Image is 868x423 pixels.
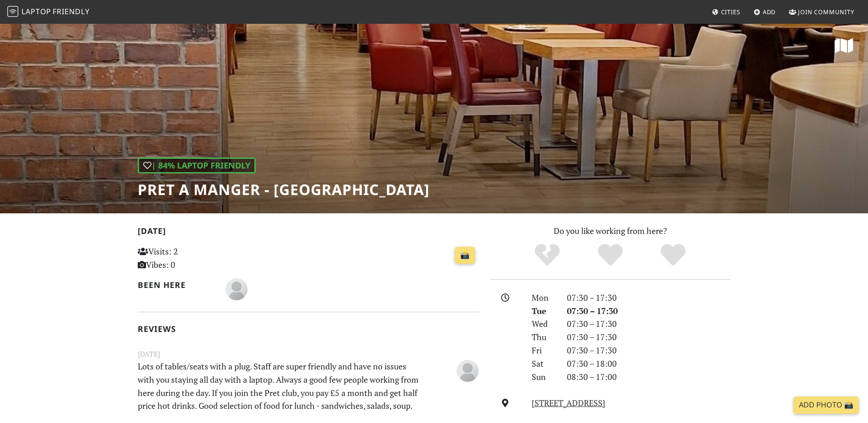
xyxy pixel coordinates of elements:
div: | 84% Laptop Friendly [138,157,256,174]
a: LaptopFriendly LaptopFriendly [7,4,90,20]
p: Lots of tables/seats with a plug. Staff are super friendly and have no issues with you staying al... [132,360,426,412]
div: Tue [526,304,561,318]
div: 07:30 – 17:30 [561,317,736,331]
div: 07:30 – 17:30 [561,344,736,357]
a: Add Photo 📸 [793,396,859,414]
div: Fri [526,344,561,357]
h2: Reviews [138,324,479,334]
div: Sat [526,357,561,370]
div: 07:30 – 18:00 [561,357,736,370]
span: M W [226,283,248,294]
small: [DATE] [132,348,485,360]
div: Thu [526,331,561,344]
p: Visits: 2 Vibes: 0 [138,245,244,271]
span: M W [457,364,479,375]
div: 07:30 – 17:30 [561,304,736,318]
a: Add [750,4,780,20]
img: blank-535327c66bd565773addf3077783bbfce4b00ec00e9fd257753287c682c7fa38.png [226,278,248,300]
div: No [516,243,579,268]
div: Mon [526,291,561,304]
div: Yes [579,243,642,268]
span: Add [763,8,776,16]
a: [STREET_ADDRESS] [532,397,605,408]
div: Sun [526,370,561,384]
a: 📸 [455,247,475,264]
h2: [DATE] [138,226,479,239]
h2: Been here [138,280,215,290]
h1: Pret A Manger - [GEOGRAPHIC_DATA] [138,181,430,198]
img: LaptopFriendly [7,6,18,17]
span: Cities [721,8,740,16]
div: 07:30 – 17:30 [561,291,736,304]
a: Join Community [785,4,858,20]
div: 07:30 – 17:30 [561,331,736,344]
p: Do you like working from here? [490,224,731,238]
div: 08:30 – 17:00 [561,370,736,384]
span: Friendly [53,6,89,16]
div: Wed [526,317,561,331]
span: Join Community [798,8,854,16]
img: blank-535327c66bd565773addf3077783bbfce4b00ec00e9fd257753287c682c7fa38.png [457,360,479,382]
span: Laptop [22,6,51,16]
div: Definitely! [642,243,705,268]
a: Cities [708,4,744,20]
